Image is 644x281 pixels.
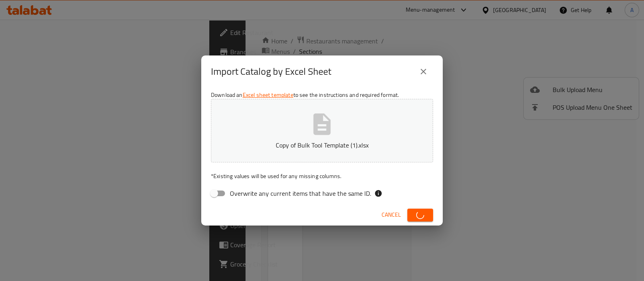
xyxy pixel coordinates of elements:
p: Copy of Bulk Tool Template (1).xlsx [223,140,421,150]
span: Overwrite any current items that have the same ID. [230,189,371,198]
span: Cancel [382,210,401,220]
p: Existing values will be used for any missing columns. [211,172,433,180]
a: Excel sheet template [243,90,293,100]
div: Download an to see the instructions and required format. [201,88,443,204]
button: Cancel [378,207,404,222]
h2: Import Catalog by Excel Sheet [211,65,331,78]
button: close [414,62,433,81]
svg: If the overwrite option isn't selected, then the items that match an existing ID will be ignored ... [374,189,382,197]
button: Copy of Bulk Tool Template (1).xlsx [211,99,433,162]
